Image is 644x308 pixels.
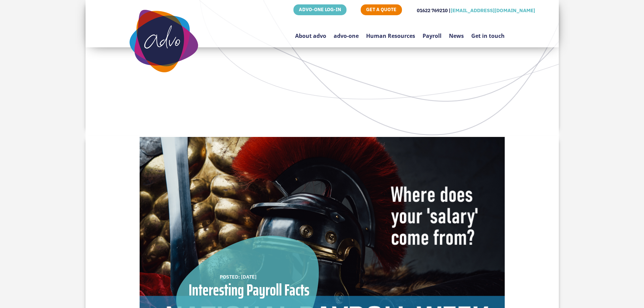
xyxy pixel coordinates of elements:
a: advo-one [334,17,359,49]
a: [EMAIL_ADDRESS][DOMAIN_NAME] [451,7,535,14]
div: POSTED: [DATE] [220,273,311,281]
span: 01622 769210 | [417,7,451,14]
a: GET A QUOTE [361,4,402,15]
div: Interesting Payroll Facts [176,282,322,298]
a: About advo [295,17,326,49]
a: ADVO-ONE LOG-IN [293,4,347,15]
a: News [449,17,464,49]
a: Human Resources [366,17,415,49]
a: Get in touch [471,17,505,49]
a: Payroll [423,17,442,49]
